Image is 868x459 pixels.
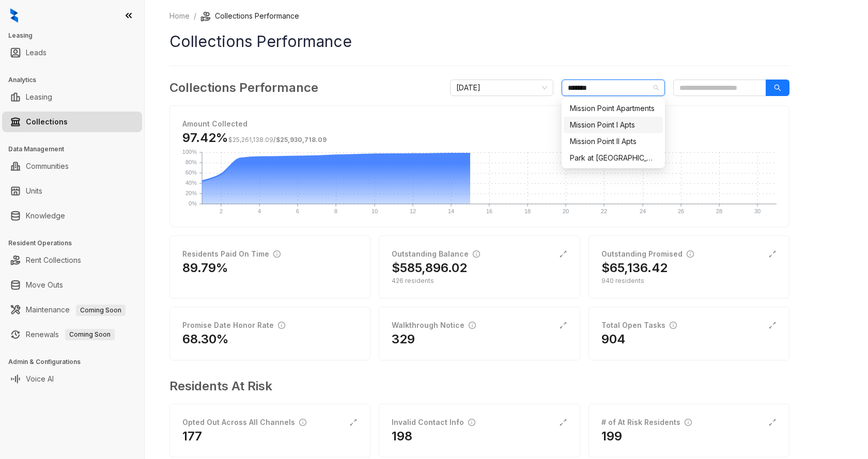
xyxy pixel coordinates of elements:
[2,250,142,271] li: Rent Collections
[456,80,547,96] span: October 2025
[570,136,657,147] div: Mission Point II Apts
[563,208,569,214] text: 20
[524,208,531,214] text: 18
[2,181,142,201] li: Units
[371,208,378,214] text: 10
[687,250,694,258] span: info-circle
[678,208,684,214] text: 26
[8,239,144,248] h3: Resident Operations
[26,112,68,132] a: Collections
[185,190,197,196] text: 20%
[768,321,777,329] span: expand-alt
[2,324,142,345] li: Renewals
[601,320,677,331] div: Total Open Tasks
[26,324,115,345] a: RenewalsComing Soon
[570,103,657,114] div: Mission Point Apartments
[774,84,781,91] span: search
[182,260,228,276] h2: 89.79%
[8,75,144,85] h3: Analytics
[189,200,197,207] text: 0%
[169,30,789,53] h1: Collections Performance
[26,205,65,226] a: Knowledge
[167,10,192,22] a: Home
[26,42,47,63] a: Leads
[392,276,567,286] div: 426 residents
[2,369,142,389] li: Voice AI
[486,208,492,214] text: 16
[448,208,454,214] text: 14
[468,419,475,426] span: info-circle
[392,331,415,347] h2: 329
[768,418,777,426] span: expand-alt
[564,150,663,166] div: Park at Mission Hills
[2,42,142,63] li: Leads
[258,208,261,214] text: 4
[8,31,144,40] h3: Leasing
[182,428,202,445] h2: 177
[194,10,196,22] li: /
[65,329,115,340] span: Coming Soon
[182,149,197,155] text: 100%
[768,250,777,258] span: expand-alt
[570,119,657,131] div: Mission Point I Apts
[601,248,694,260] div: Outstanding Promised
[2,205,142,226] li: Knowledge
[392,260,467,276] h2: $585,896.02
[601,417,692,428] div: # of At Risk Residents
[273,250,281,258] span: info-circle
[278,322,285,329] span: info-circle
[473,250,480,258] span: info-circle
[200,10,299,22] li: Collections Performance
[640,208,646,214] text: 24
[564,133,663,150] div: Mission Point II Apts
[601,331,625,347] h2: 904
[392,248,480,260] div: Outstanding Balance
[334,208,337,214] text: 8
[182,130,327,146] h3: 97.42%
[182,320,285,331] div: Promise Date Honor Rate
[185,169,197,176] text: 60%
[26,87,52,107] a: Leasing
[26,156,69,177] a: Communities
[392,428,412,445] h2: 198
[559,321,567,329] span: expand-alt
[570,152,657,164] div: Park at [GEOGRAPHIC_DATA]
[182,417,306,428] div: Opted Out Across All Channels
[716,208,722,214] text: 28
[185,180,197,186] text: 40%
[559,418,567,426] span: expand-alt
[228,136,273,144] span: $25,261,138.09
[296,208,299,214] text: 6
[182,119,247,128] strong: Amount Collected
[564,117,663,133] div: Mission Point I Apts
[26,250,81,271] a: Rent Collections
[469,322,476,329] span: info-circle
[2,156,142,177] li: Communities
[601,276,777,286] div: 940 residents
[299,419,306,426] span: info-circle
[8,145,144,154] h3: Data Management
[185,159,197,165] text: 80%
[601,428,622,445] h2: 199
[754,208,761,214] text: 30
[564,100,663,117] div: Mission Point Apartments
[601,260,668,276] h2: $65,136.42
[182,331,229,347] h2: 68.30%
[169,377,781,395] h3: Residents At Risk
[392,320,476,331] div: Walkthrough Notice
[349,418,358,426] span: expand-alt
[182,248,281,260] div: Residents Paid On Time
[276,136,327,144] span: $25,930,718.09
[169,78,318,97] h3: Collections Performance
[410,208,416,214] text: 12
[685,419,692,426] span: info-circle
[228,136,327,144] span: /
[26,181,42,201] a: Units
[2,87,142,107] li: Leasing
[26,369,54,389] a: Voice AI
[26,275,63,295] a: Move Outs
[392,417,475,428] div: Invalid Contact Info
[2,299,142,320] li: Maintenance
[2,112,142,132] li: Collections
[2,275,142,295] li: Move Outs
